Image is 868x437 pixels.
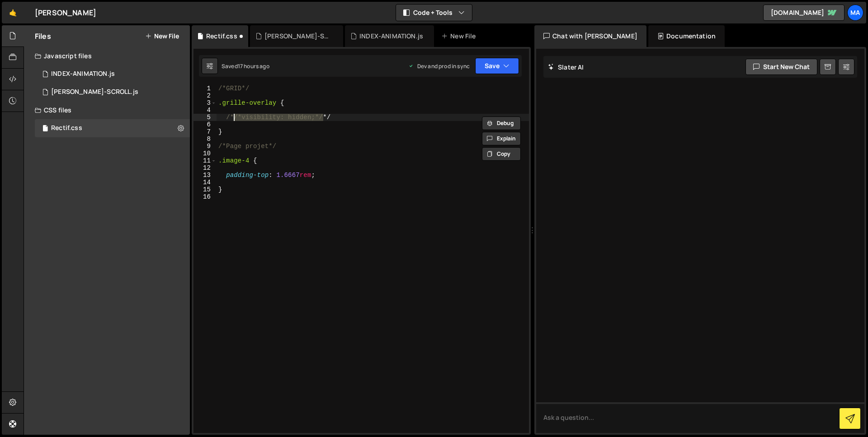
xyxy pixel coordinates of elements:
div: 9 [193,143,217,150]
div: Documentation [648,25,725,47]
div: INDEX-ANIMATION.js [359,32,423,41]
div: 11 [193,157,217,164]
div: Javascript files [24,47,190,65]
div: 13 [193,172,217,179]
button: Debug [482,116,521,130]
div: Chat with [PERSON_NAME] [534,25,646,47]
div: 16352/44205.js [35,65,190,83]
button: Explain [482,132,521,145]
button: Copy [482,147,521,161]
div: 16352/44971.css [35,119,190,137]
a: [DOMAIN_NAME] [763,5,844,21]
div: 7 [193,128,217,135]
button: New File [145,33,179,40]
div: 8 [193,135,217,143]
button: Start new chat [745,59,817,75]
button: Save [475,58,519,74]
div: 3 [193,99,217,107]
div: [PERSON_NAME]-SCROLL.js [51,88,138,96]
div: CSS files [24,101,190,119]
div: 14 [193,179,217,186]
div: 17 hours ago [238,62,269,70]
div: 1 [193,85,217,92]
h2: Files [35,31,51,41]
div: 15 [193,186,217,193]
div: Dev and prod in sync [408,62,470,70]
a: Ma [847,5,863,21]
a: 🤙 [2,2,24,23]
div: New File [441,32,479,41]
div: 10 [193,150,217,157]
div: [PERSON_NAME] [35,7,96,18]
div: Rectif.css [51,124,82,132]
div: 16 [193,193,217,200]
div: 5 [193,114,217,121]
div: 4 [193,107,217,114]
div: 16352/44206.js [35,83,190,101]
div: INDEX-ANIMATION.js [51,70,115,78]
div: [PERSON_NAME]-SCROLL.js [264,32,332,41]
div: 12 [193,164,217,172]
div: Rectif.css [206,32,237,41]
div: 2 [193,92,217,99]
button: Code + Tools [396,5,472,21]
h2: Slater AI [548,63,584,71]
div: 6 [193,121,217,128]
div: Saved [222,62,269,70]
